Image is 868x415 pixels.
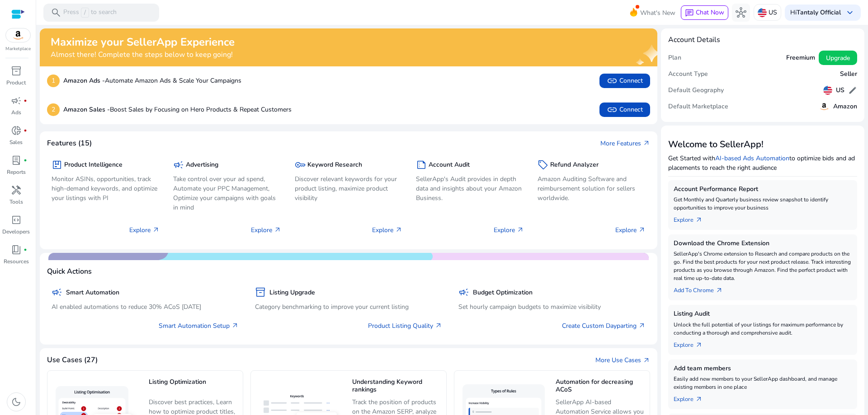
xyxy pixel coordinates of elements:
[47,75,60,87] p: 1
[11,396,22,407] span: dark_mode
[643,140,650,147] span: arrow_outward
[295,159,306,170] span: key
[29,45,52,68] img: d_698202126_company_1720767425707_698202126
[685,9,694,18] span: chat
[681,5,728,20] button: chatChat Now
[11,214,22,225] span: code_blocks
[173,159,184,170] span: campaign
[797,8,841,17] b: Tantaly Official
[848,86,857,95] span: edit
[255,287,266,298] span: inventory_2
[6,28,30,42] img: amazon.svg
[607,75,643,86] span: Connect
[607,75,618,86] span: link
[696,8,724,17] span: Chat Now
[833,103,857,111] h5: Amazon
[416,159,427,170] span: summarize
[674,321,852,337] p: Unlock the full potential of your listings for maximum performance by conducting a thorough and c...
[786,54,815,62] h5: Freemium
[695,341,703,349] span: arrow_outward
[674,240,852,247] h5: Download the Chrome Extension
[4,257,29,266] p: Resources
[63,105,292,114] p: Boost Sales by Focusing on Hero Products & Repeat Customers
[2,228,30,236] p: Developers
[607,104,618,115] span: link
[307,161,362,169] h5: Keyword Research
[295,174,403,203] p: Discover relevant keywords for your product listing, maximize product visibility
[269,289,315,297] h5: Listing Upgrade
[840,70,857,78] h5: Seller
[63,8,117,18] p: Press to search
[5,247,172,278] textarea: Type your message and hit 'Enter'
[52,287,62,298] span: campaign
[6,79,26,87] p: Product
[251,225,281,235] p: Explore
[458,302,646,312] p: Set hourly campaign budgets to maximize visibility
[11,108,21,117] p: Ads
[64,161,123,169] h5: Product Intelligence
[538,174,646,203] p: Amazon Auditing Software and reimbursement solution for sellers worldwide.
[395,226,402,233] span: arrow_outward
[600,139,650,148] a: More Featuresarrow_outward
[473,289,533,297] h5: Budget Optimization
[640,5,675,21] span: What's New
[668,103,728,111] h5: Default Marketplace
[429,161,470,169] h5: Account Audit
[24,99,27,103] span: fiber_manual_record
[615,225,646,235] p: Explore
[51,7,61,18] span: search
[47,356,98,364] h4: Use Cases (27)
[63,105,110,114] b: Amazon Sales -
[52,302,239,312] p: AI enabled automations to reduce 30% ACoS [DATE]
[47,267,92,276] h4: Quick Actions
[186,161,218,169] h5: Advertising
[416,174,524,203] p: SellerApp's Audit provides in depth data and insights about your Amazon Business.
[517,226,524,233] span: arrow_outward
[494,225,524,235] p: Explore
[435,322,442,329] span: arrow_outward
[11,185,22,196] span: handyman
[819,51,857,65] button: Upgrade
[668,154,857,173] p: Get Started with to optimize bids and ad placements to reach the right audience
[562,321,646,331] a: Create Custom Dayparting
[844,7,855,18] span: keyboard_arrow_down
[52,113,125,205] span: We're online!
[372,225,402,235] p: Explore
[352,378,442,394] h5: Understanding Keyword rankings
[11,125,22,136] span: donut_small
[674,391,710,404] a: Explorearrow_outward
[674,282,730,295] a: Add To Chrome
[599,74,650,88] button: linkConnect
[458,287,469,298] span: campaign
[674,365,852,373] h5: Add team members
[152,226,160,233] span: arrow_outward
[24,248,27,252] span: fiber_manual_record
[51,51,235,59] h4: Almost there! Complete the steps below to keep going!
[9,198,23,206] p: Tools
[668,70,708,78] h5: Account Type
[668,54,681,62] h5: Plan
[24,159,27,162] span: fiber_manual_record
[595,355,650,365] a: More Use Casesarrow_outward
[758,8,767,17] img: us.svg
[638,322,646,329] span: arrow_outward
[159,321,239,331] a: Smart Automation Setup
[11,65,22,76] span: inventory_2
[668,36,720,44] h4: Account Details
[7,168,26,176] p: Reports
[674,196,852,212] p: Get Monthly and Quarterly business review snapshot to identify opportunities to improve your busi...
[148,5,170,26] div: Minimize live chat window
[149,378,238,394] h5: Listing Optimization
[643,357,650,364] span: arrow_outward
[674,337,710,350] a: Explorearrow_outward
[715,154,789,163] a: AI-based Ads Automation
[732,4,750,22] button: hub
[550,161,599,169] h5: Refund Analyzer
[668,139,857,150] h3: Welcome to SellerApp!
[607,104,643,115] span: Connect
[668,87,724,94] h5: Default Geography
[556,378,645,394] h5: Automation for decreasing ACoS
[716,287,723,294] span: arrow_outward
[638,226,646,233] span: arrow_outward
[274,226,281,233] span: arrow_outward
